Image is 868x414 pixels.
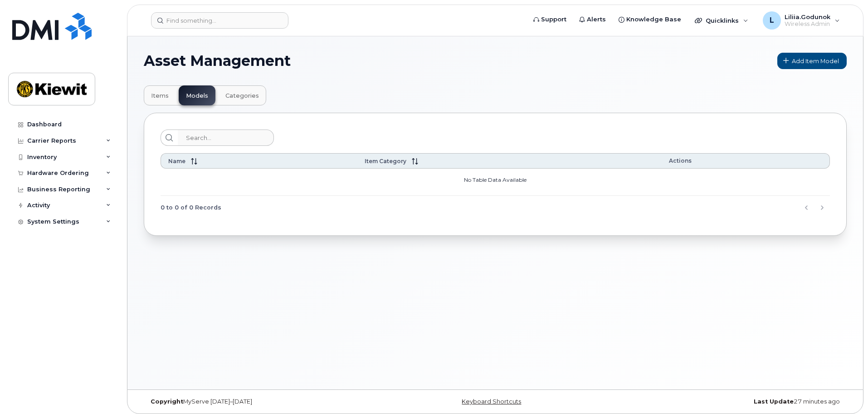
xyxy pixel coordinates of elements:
[829,374,861,407] iframe: Messenger Launcher
[168,158,185,165] span: Name
[777,53,847,69] a: Add Item Model
[792,57,839,65] span: Add Item Model
[144,54,291,68] span: Asset Management
[178,130,274,146] input: Search...
[225,92,259,100] span: Categories
[754,398,794,405] strong: Last Update
[612,398,847,405] div: 27 minutes ago
[365,158,406,165] span: Item Category
[144,398,378,405] div: MyServe [DATE]–[DATE]
[669,157,692,164] span: Actions
[151,92,169,100] span: Items
[462,398,521,405] a: Keyboard Shortcuts
[161,169,830,196] td: No Table Data Available
[151,398,183,405] strong: Copyright
[161,201,221,214] span: 0 to 0 of 0 Records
